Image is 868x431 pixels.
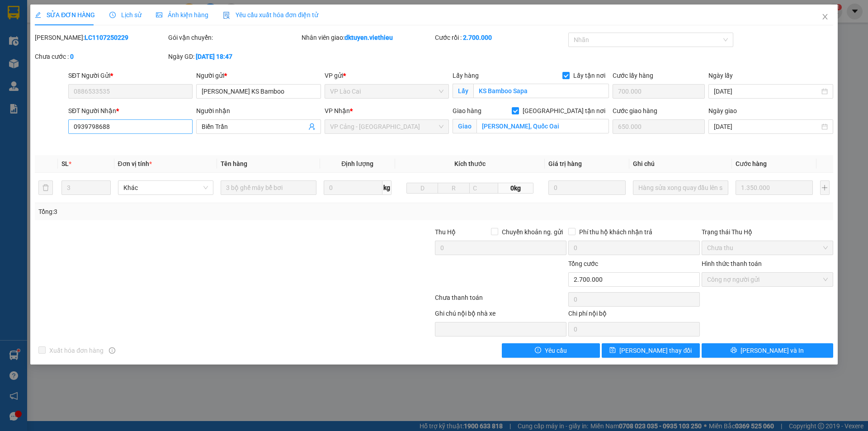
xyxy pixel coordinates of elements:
span: info-circle [109,347,115,354]
span: Thu Hộ [435,228,456,236]
input: D [406,183,439,194]
span: Kích thước [454,160,486,167]
span: user-add [308,123,316,130]
b: dktuyen.viethieu [344,34,393,41]
div: SĐT Người Nhận [68,106,193,116]
input: Giao tận nơi [476,119,609,133]
span: save [609,347,616,354]
th: Ghi chú [629,155,732,173]
span: [PERSON_NAME] và In [741,346,804,355]
span: Ảnh kiện hàng [156,11,208,19]
span: Định lượng [341,160,373,167]
span: Xuất hóa đơn hàng [46,346,107,355]
input: Ghi Chú [633,180,729,195]
button: save[PERSON_NAME] thay đổi [602,343,700,358]
img: icon [223,12,230,19]
strong: TĐ chuyển phát: [39,50,78,64]
span: Giao [453,119,476,133]
span: [GEOGRAPHIC_DATA] tận nơi [519,106,609,116]
div: Người gửi [196,71,321,81]
span: Công nợ người gửi [707,273,828,286]
input: 0 [736,180,812,195]
span: picture [156,12,162,18]
label: Cước lấy hàng [613,72,653,79]
input: 0 [548,180,625,195]
div: Trạng thái Thu Hộ [702,227,833,237]
span: 0kg [498,183,533,194]
input: VD: Bàn, Ghế [221,180,316,195]
strong: PHIẾU GỬI HÀNG [40,28,86,48]
input: Ngày giao [714,122,819,132]
div: Chi phí nội bộ [568,308,700,322]
input: Cước lấy hàng [613,84,705,99]
span: Lấy tận nơi [570,71,609,81]
span: Đơn vị tính [118,160,152,167]
input: C [469,183,498,194]
div: Tổng: 3 [38,207,335,217]
span: clock-circle [109,12,116,18]
button: exclamation-circleYêu cầu [502,343,600,358]
span: printer [731,347,737,354]
div: Chưa thanh toán [434,293,567,308]
input: Lấy tận nơi [473,84,609,98]
span: Chuyển khoản ng. gửi [498,227,566,237]
span: [PERSON_NAME] thay đổi [619,346,692,355]
span: Tên hàng [221,160,247,167]
div: Chưa cước : [35,52,166,62]
span: Lấy hàng [453,72,479,79]
button: printer[PERSON_NAME] và In [702,343,833,358]
label: Cước giao hàng [613,107,657,114]
span: Tổng cước [568,260,598,267]
span: exclamation-circle [535,347,541,354]
button: plus [820,180,830,195]
div: SĐT Người Gửi [68,71,193,81]
span: LC1408250212 [88,52,142,62]
span: VP Lào Cai [330,85,443,98]
label: Ngày giao [708,107,737,114]
input: R [438,183,470,194]
span: Cước hàng [736,160,767,167]
span: Yêu cầu [545,346,567,355]
span: VP Cảng - Hà Nội [330,120,443,133]
div: Cước rồi : [435,33,566,43]
span: Khác [123,181,208,194]
div: Ngày GD: [168,52,300,62]
strong: VIỆT HIẾU LOGISTIC [41,7,85,27]
span: Phí thu hộ khách nhận trả [576,227,656,237]
div: Ghi chú nội bộ nhà xe [435,308,566,322]
span: kg [382,180,392,195]
span: SL [61,160,69,167]
div: [PERSON_NAME]: [35,33,166,43]
div: Người nhận [196,106,321,116]
input: Ngày lấy [714,86,819,96]
span: Lấy [453,84,473,98]
div: Gói vận chuyển: [168,33,300,43]
span: VP Nhận [325,107,350,114]
span: Giao hàng [453,107,481,114]
b: [DATE] 18:47 [196,53,232,60]
span: Yêu cầu xuất hóa đơn điện tử [223,11,318,19]
span: close [821,13,829,20]
img: logo [3,27,38,62]
div: VP gửi [325,71,449,81]
span: Lịch sử [109,11,142,19]
b: LC1107250229 [85,34,128,41]
strong: 02143888555, 0243777888 [48,57,87,71]
button: delete [38,180,53,195]
span: SỬA ĐƠN HÀNG [35,11,95,19]
b: 2.700.000 [463,34,492,41]
b: 0 [70,53,74,60]
span: edit [35,12,41,18]
div: Nhân viên giao: [302,33,433,43]
button: Close [812,5,838,30]
label: Hình thức thanh toán [702,260,762,267]
span: Chưa thu [707,241,828,255]
input: Cước giao hàng [613,119,705,134]
span: Giá trị hàng [548,160,582,167]
label: Ngày lấy [708,72,733,79]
